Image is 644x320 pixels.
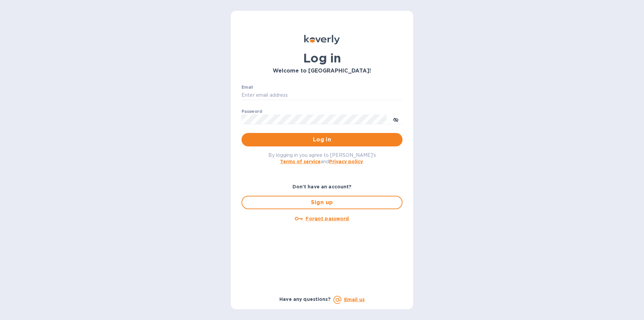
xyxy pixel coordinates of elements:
[241,196,402,209] button: Sign up
[389,112,402,126] button: toggle password visibility
[279,296,331,302] b: Have any questions?
[248,198,396,207] span: Sign up
[241,51,402,65] h1: Log in
[268,152,376,164] span: By logging in you agree to [PERSON_NAME]'s and .
[241,85,253,89] label: Email
[241,109,262,113] label: Password
[241,68,402,74] h3: Welcome to [GEOGRAPHIC_DATA]!
[344,297,365,302] a: Email us
[247,136,397,144] span: Log in
[292,184,352,189] b: Don't have an account?
[241,133,402,146] button: Log in
[306,216,349,221] u: Forgot password
[280,159,321,164] a: Terms of service
[241,90,402,100] input: Enter email address
[304,35,340,44] img: Koverly
[329,159,363,164] a: Privacy policy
